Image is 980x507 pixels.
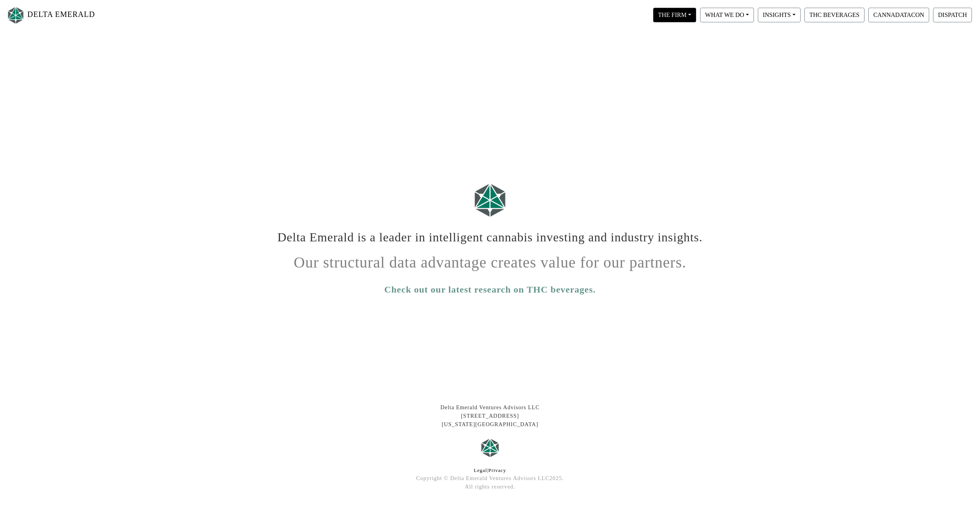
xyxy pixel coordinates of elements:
img: Logo [479,436,502,459]
button: CANNADATACON [868,8,929,22]
div: All rights reserved. [271,483,710,491]
div: Delta Emerald Ventures Advisors LLC [STREET_ADDRESS] [US_STATE][GEOGRAPHIC_DATA] [271,403,710,428]
a: Privacy [488,468,506,473]
div: | [271,467,710,474]
div: At Delta Emerald Ventures, we lead in cannabis technology investing and industry insights, levera... [271,491,710,495]
button: THC BEVERAGES [804,8,864,22]
div: Copyright © Delta Emerald Ventures Advisors LLC 2025 . [271,474,710,483]
button: INSIGHTS [758,8,801,22]
h1: Delta Emerald is a leader in intelligent cannabis investing and industry insights. [276,224,704,244]
button: THE FIRM [653,8,696,22]
img: Logo [6,5,25,25]
a: Legal [474,468,487,473]
button: WHAT WE DO [700,8,754,22]
a: Check out our latest research on THC beverages. [384,283,596,296]
a: DISPATCH [931,11,974,18]
img: Logo [471,180,509,220]
button: DISPATCH [933,8,972,22]
h1: Our structural data advantage creates value for our partners. [276,248,704,272]
a: THC BEVERAGES [802,11,866,18]
a: CANNADATACON [866,11,931,18]
a: DELTA EMERALD [6,3,95,27]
